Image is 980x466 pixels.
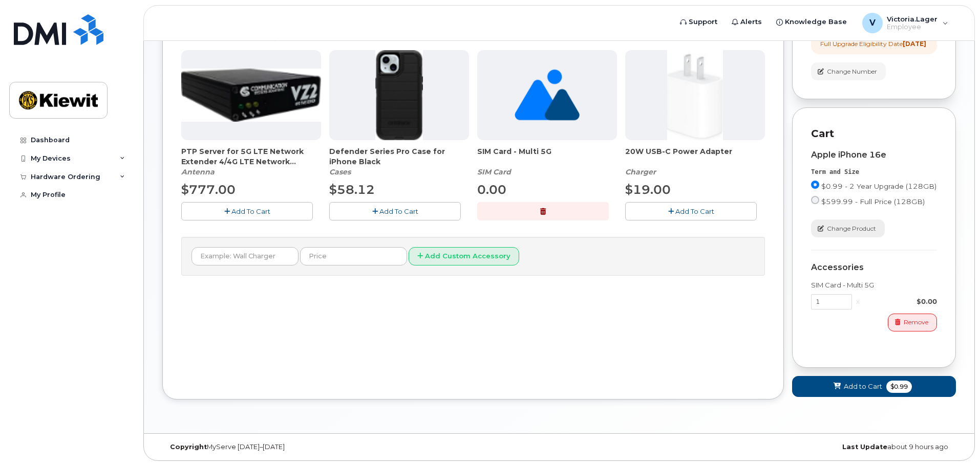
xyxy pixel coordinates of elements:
[231,207,270,215] span: Add To Cart
[903,40,926,48] strong: [DATE]
[821,197,925,206] span: $599.99 - Full Price (128GB)
[792,376,956,397] button: Add to Cart $0.99
[477,182,506,197] span: 0.00
[675,207,714,215] span: Add To Cart
[329,146,469,167] span: Defender Series Pro Case for iPhone Black
[515,50,580,140] img: no_image_found-2caef05468ed5679b831cfe6fc140e25e0c280774317ffc20a367ab7fd17291e.png
[888,314,937,331] button: Remove
[329,202,461,220] button: Add To Cart
[689,17,717,27] span: Support
[811,263,937,272] div: Accessories
[821,182,936,190] span: $0.99 - 2 Year Upgrade (128GB)
[625,182,671,197] span: $19.00
[162,443,427,451] div: MyServe [DATE]–[DATE]
[181,167,215,176] em: Antenna
[811,181,819,189] input: $0.99 - 2 Year Upgrade (128GB)
[625,167,656,176] em: Charger
[477,146,617,167] span: SIM Card - Multi 5G
[811,196,819,204] input: $599.99 - Full Price (128GB)
[170,443,207,451] strong: Copyright
[827,67,877,76] span: Change Number
[740,17,762,27] span: Alerts
[477,167,511,176] em: SIM Card
[769,12,854,32] a: Knowledge Base
[864,297,937,306] div: $0.00
[300,247,407,265] input: Price
[329,167,351,176] em: Cases
[852,297,864,306] div: x
[887,15,938,23] span: Victoria.Lager
[827,224,876,233] span: Change Product
[477,146,617,177] div: SIM Card - Multi 5G
[785,17,847,27] span: Knowledge Base
[625,146,765,167] span: 20W USB-C Power Adapter
[811,62,886,80] button: Change Number
[191,247,299,265] input: Example: Wall Charger
[329,146,469,177] div: Defender Series Pro Case for iPhone Black
[842,443,887,451] strong: Last Update
[820,39,926,48] div: Full Upgrade Eligibility Date
[844,382,882,391] span: Add to Cart
[409,247,519,266] button: Add Custom Accessory
[379,207,418,215] span: Add To Cart
[181,146,321,167] span: PTP Server for 5G LTE Network Extender 4/4G LTE Network Extender 3
[811,126,937,141] p: Cart
[725,12,769,32] a: Alerts
[625,202,757,220] button: Add To Cart
[811,168,937,176] div: Term and Size
[667,50,723,140] img: apple20w.jpg
[811,280,937,290] div: SIM Card - Multi 5G
[811,219,885,237] button: Change Product
[673,12,725,32] a: Support
[329,182,375,197] span: $58.12
[886,381,912,393] span: $0.99
[181,182,236,197] span: $777.00
[811,150,937,160] div: Apple iPhone 16e
[869,17,876,29] span: V
[181,202,313,220] button: Add To Cart
[887,23,938,31] span: Employee
[625,146,765,177] div: 20W USB-C Power Adapter
[904,318,928,327] span: Remove
[855,13,955,33] div: Victoria.Lager
[181,69,321,122] img: Casa_Sysem.png
[181,146,321,177] div: PTP Server for 5G LTE Network Extender 4/4G LTE Network Extender 3
[375,50,423,140] img: defenderiphone14.png
[691,443,956,451] div: about 9 hours ago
